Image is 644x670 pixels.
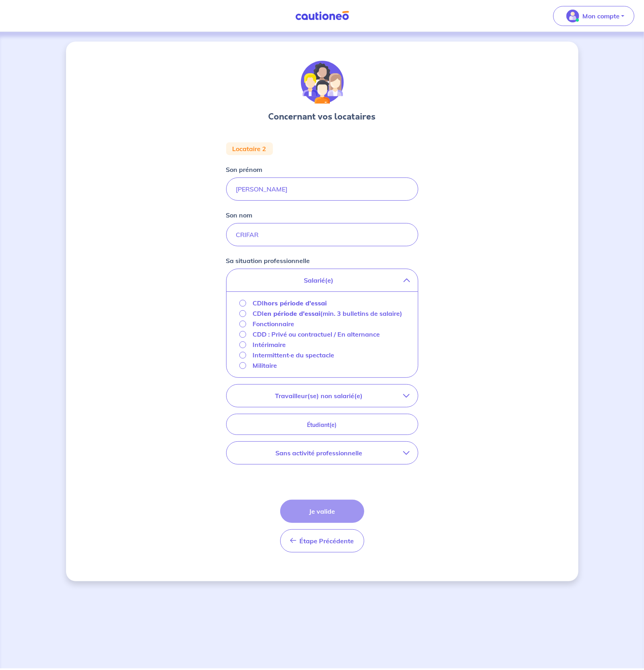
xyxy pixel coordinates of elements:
p: Fonctionnaire [253,319,294,329]
p: Son prénom [226,165,263,174]
img: illu_account_valid_menu.svg [566,10,579,22]
p: Intermittent·e du spectacle [253,350,334,360]
strong: en période d'essai [264,309,320,317]
button: Salarié(e) [227,269,418,291]
h3: Concernant vos locataires [269,110,376,123]
p: Salarié(e) [235,275,403,285]
strong: hors période d'essai [264,299,327,307]
input: John [226,177,418,201]
p: Son nom [226,210,253,220]
p: CDI [253,298,327,308]
p: Mon compte [582,11,620,21]
p: Étudiant(e) [236,421,408,429]
p: Travailleur(se) non salarié(e) [235,391,403,401]
button: Étape Précédente [280,529,364,552]
img: illu_tenants.svg [301,61,344,104]
p: Sa situation professionnelle [226,256,310,265]
div: NEW [226,61,418,559]
p: Intérimaire [253,340,286,349]
input: Doe [226,223,418,246]
span: Étape Précédente [300,537,354,545]
p: CDI (min. 3 bulletins de salaire) [253,309,402,318]
button: Sans activité professionnelle [227,442,418,464]
p: Militaire [253,361,277,370]
img: Cautioneo [292,11,352,21]
button: Travailleur(se) non salarié(e) [227,385,418,407]
button: Étudiant(e) [226,414,418,435]
div: Locataire 2 [226,142,273,155]
button: illu_account_valid_menu.svgMon compte [553,6,634,26]
p: Sans activité professionnelle [235,448,403,458]
p: CDD : Privé ou contractuel / En alternance [253,329,380,339]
